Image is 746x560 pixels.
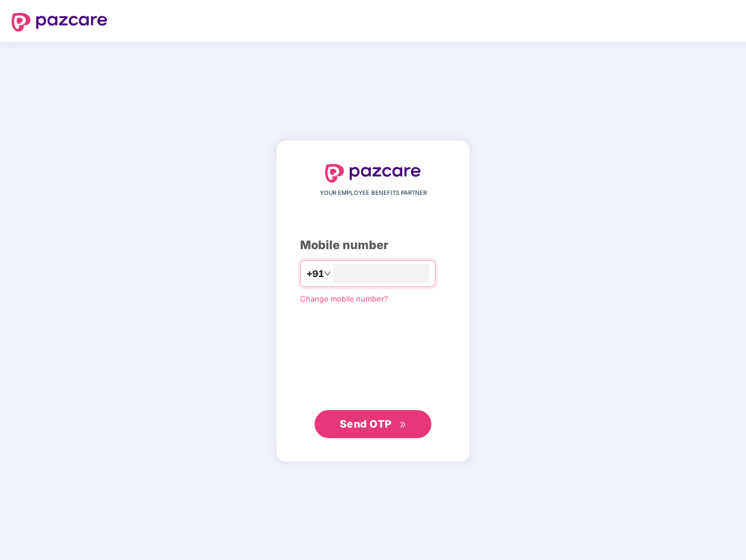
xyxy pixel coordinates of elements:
[320,188,427,198] span: YOUR EMPLOYEE BENEFITS PARTNER
[399,421,407,429] span: double-right
[300,294,388,303] a: Change mobile number?
[12,13,107,32] img: logo
[340,418,392,430] span: Send OTP
[306,267,324,281] span: +91
[325,164,421,183] img: logo
[324,270,331,277] span: down
[300,236,446,254] div: Mobile number
[315,410,431,438] button: Send OTPdouble-right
